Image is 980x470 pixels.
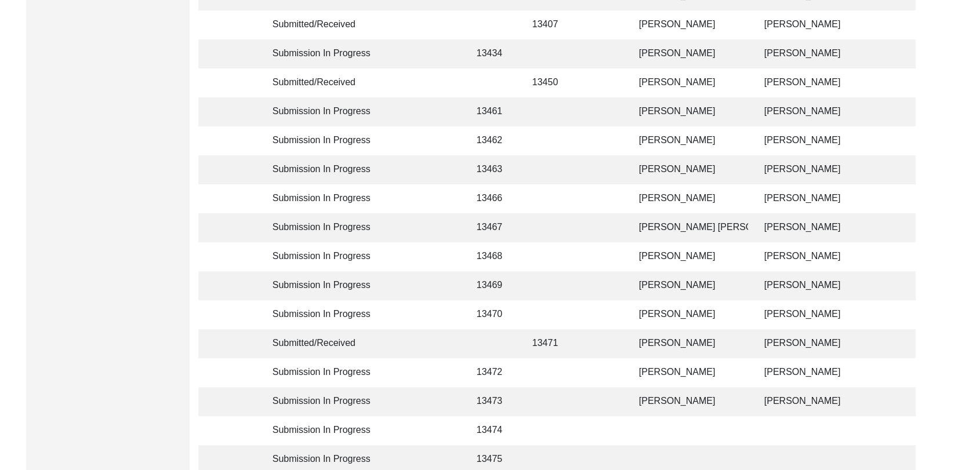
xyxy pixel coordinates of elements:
[632,358,748,387] td: [PERSON_NAME]
[266,416,370,445] td: Submission In Progress
[757,10,960,39] td: [PERSON_NAME]
[632,213,748,242] td: [PERSON_NAME] [PERSON_NAME]
[632,39,748,68] td: [PERSON_NAME]
[470,358,516,387] td: 13472
[632,97,748,126] td: [PERSON_NAME]
[470,416,516,445] td: 13474
[525,329,578,358] td: 13471
[470,184,516,213] td: 13466
[525,10,578,39] td: 13407
[266,10,370,39] td: Submitted/Received
[757,242,960,271] td: [PERSON_NAME]
[632,155,748,184] td: [PERSON_NAME]
[266,126,370,155] td: Submission In Progress
[632,329,748,358] td: [PERSON_NAME]
[757,126,960,155] td: [PERSON_NAME]
[266,39,370,68] td: Submission In Progress
[470,97,516,126] td: 13461
[632,300,748,329] td: [PERSON_NAME]
[266,97,370,126] td: Submission In Progress
[266,387,370,416] td: Submission In Progress
[757,68,960,97] td: [PERSON_NAME]
[266,271,370,300] td: Submission In Progress
[632,184,748,213] td: [PERSON_NAME]
[632,10,748,39] td: [PERSON_NAME]
[470,242,516,271] td: 13468
[470,271,516,300] td: 13469
[266,213,370,242] td: Submission In Progress
[757,300,960,329] td: [PERSON_NAME]
[470,387,516,416] td: 13473
[266,358,370,387] td: Submission In Progress
[757,184,960,213] td: [PERSON_NAME]
[757,387,960,416] td: [PERSON_NAME]
[266,184,370,213] td: Submission In Progress
[757,155,960,184] td: [PERSON_NAME]
[632,271,748,300] td: [PERSON_NAME]
[757,97,960,126] td: [PERSON_NAME]
[757,39,960,68] td: [PERSON_NAME]
[470,126,516,155] td: 13462
[266,300,370,329] td: Submission In Progress
[266,242,370,271] td: Submission In Progress
[632,68,748,97] td: [PERSON_NAME]
[470,213,516,242] td: 13467
[632,242,748,271] td: [PERSON_NAME]
[757,358,960,387] td: [PERSON_NAME]
[266,329,370,358] td: Submitted/Received
[525,68,578,97] td: 13450
[470,155,516,184] td: 13463
[632,126,748,155] td: [PERSON_NAME]
[266,68,370,97] td: Submitted/Received
[757,329,960,358] td: [PERSON_NAME]
[470,300,516,329] td: 13470
[757,213,960,242] td: [PERSON_NAME]
[266,155,370,184] td: Submission In Progress
[632,387,748,416] td: [PERSON_NAME]
[757,271,960,300] td: [PERSON_NAME]
[470,39,516,68] td: 13434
